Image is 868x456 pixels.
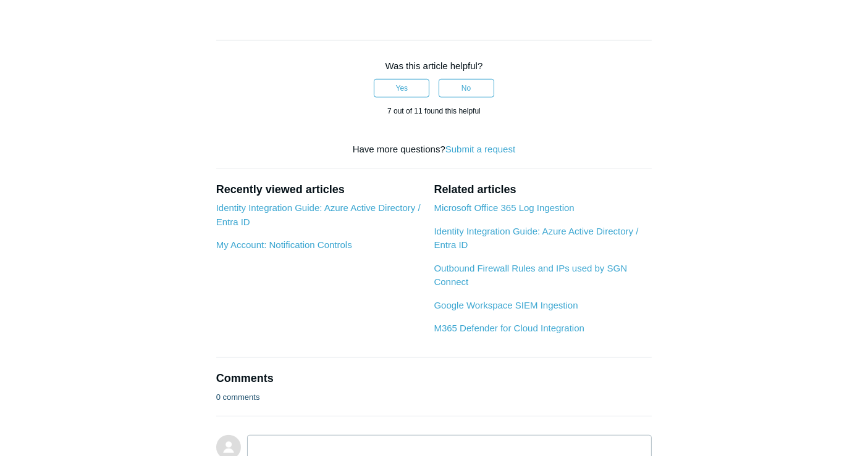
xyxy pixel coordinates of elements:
[434,300,578,310] a: Google Workspace SIEM Ingestion
[434,226,638,251] a: Identity Integration Guide: Azure Active Directory / Entra ID
[434,202,574,213] a: Microsoft Office 365 Log Ingestion
[439,79,494,97] button: This article was not helpful
[387,107,481,115] span: 7 out of 11 found this helpful
[434,263,627,288] a: Outbound Firewall Rules and IPs used by SGN Connect
[216,143,652,157] div: Have more questions?
[434,323,584,333] a: M365 Defender for Cloud Integration
[445,144,515,154] a: Submit a request
[216,239,352,250] a: My Account: Notification Controls
[216,202,421,227] a: Identity Integration Guide: Azure Active Directory / Entra ID
[216,391,260,404] p: 0 comments
[216,181,422,198] h2: Recently viewed articles
[374,79,429,97] button: This article was helpful
[434,181,652,198] h2: Related articles
[216,370,652,387] h2: Comments
[386,60,483,71] span: Was this article helpful?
